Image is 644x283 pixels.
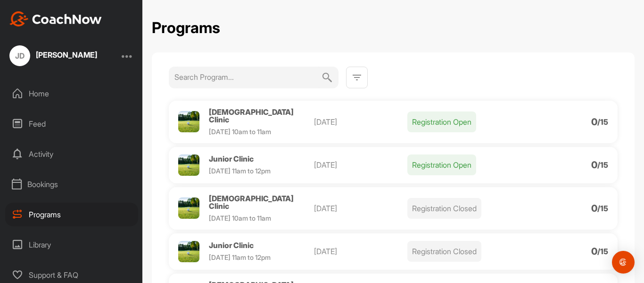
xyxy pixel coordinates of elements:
[5,172,138,196] div: Bookings
[322,67,333,88] img: svg+xml;base64,PHN2ZyB3aWR0aD0iMjQiIGhlaWdodD0iMjQiIHZpZXdCb3g9IjAgMCAyNCAyNCIgZmlsbD0ibm9uZSIgeG...
[407,154,476,175] p: Registration Open
[178,154,199,176] img: Profile picture
[209,253,271,261] span: [DATE] 11am to 12pm
[314,203,408,214] p: [DATE]
[351,72,363,83] img: svg+xml;base64,PHN2ZyB3aWR0aD0iMjQiIGhlaWdodD0iMjQiIHZpZXdCb3g9IjAgMCAyNCAyNCIgZmlsbD0ibm9uZSIgeG...
[591,118,597,126] p: 0
[209,214,271,222] span: [DATE] 10am to 11am
[178,197,199,219] img: Profile picture
[9,11,102,26] img: CoachNow
[178,111,199,132] img: Profile picture
[209,107,294,124] span: [DEMOGRAPHIC_DATA] Clinic
[209,194,294,211] span: [DEMOGRAPHIC_DATA] Clinic
[591,248,597,255] p: 0
[209,128,271,136] span: [DATE] 10am to 11am
[152,19,220,37] h2: Programs
[36,51,97,59] div: [PERSON_NAME]
[597,118,608,126] p: / 15
[407,241,481,262] p: Registration Closed
[314,246,408,257] p: [DATE]
[209,240,254,250] span: Junior Clinic
[5,233,138,257] div: Library
[591,205,597,212] p: 0
[178,241,199,262] img: Profile picture
[597,205,608,212] p: / 15
[5,142,138,166] div: Activity
[209,167,271,175] span: [DATE] 11am to 12pm
[5,112,138,136] div: Feed
[9,45,30,66] div: JD
[597,248,608,255] p: / 15
[612,251,635,274] div: Open Intercom Messenger
[407,198,481,219] p: Registration Closed
[5,82,138,105] div: Home
[174,67,322,87] input: Search Program...
[597,161,608,169] p: / 15
[314,159,408,171] p: [DATE]
[209,154,254,163] span: Junior Clinic
[5,203,138,226] div: Programs
[314,116,408,128] p: [DATE]
[591,161,597,169] p: 0
[407,111,476,132] p: Registration Open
